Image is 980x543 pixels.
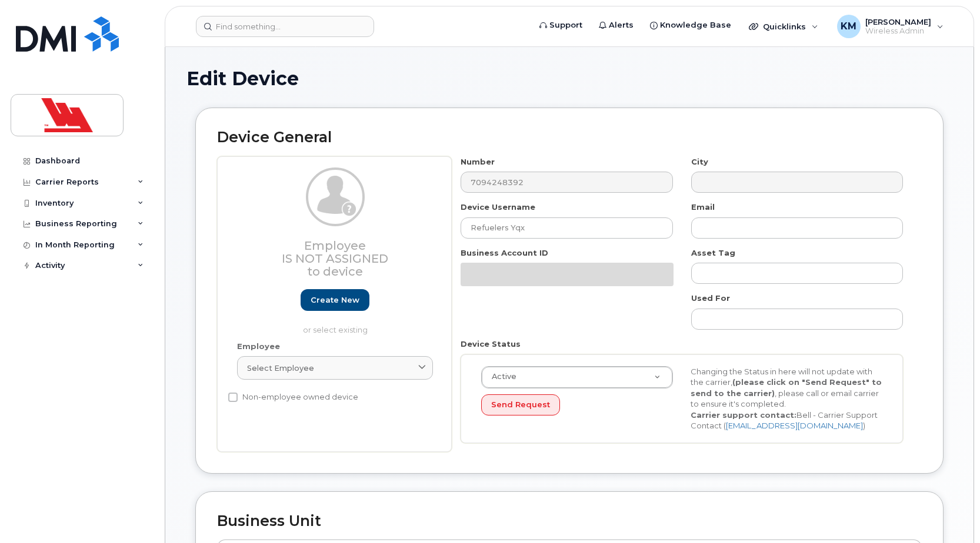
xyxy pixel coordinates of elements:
h3: Employee [237,239,433,278]
span: Is not assigned [282,252,388,266]
label: Email [691,202,715,213]
span: Select employee [247,363,314,374]
label: City [691,156,708,167]
h1: Edit Device [186,68,952,89]
label: Number [461,156,495,167]
span: to device [307,264,363,279]
a: Active [482,367,672,388]
input: Non-employee owned device [228,393,238,402]
label: Device Username [461,202,535,213]
label: Employee [237,341,280,352]
div: Changing the Status in here will not update with the carrier, , please call or email carrier to e... [682,366,891,431]
label: Non-employee owned device [228,390,358,404]
h2: Business Unit [217,513,922,529]
label: Asset Tag [691,247,735,259]
strong: Carrier support contact: [691,410,796,420]
label: Device Status [461,338,521,350]
span: Active [485,371,516,382]
h2: Device General [217,129,922,146]
label: Used For [691,293,730,304]
a: [EMAIL_ADDRESS][DOMAIN_NAME] [726,421,863,430]
p: or select existing [237,324,433,336]
a: Create new [301,289,369,311]
strong: (please click on "Send Request" to send to the carrier) [691,377,882,398]
button: Send Request [481,394,560,416]
a: Select employee [237,356,433,380]
label: Business Account ID [461,247,548,259]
